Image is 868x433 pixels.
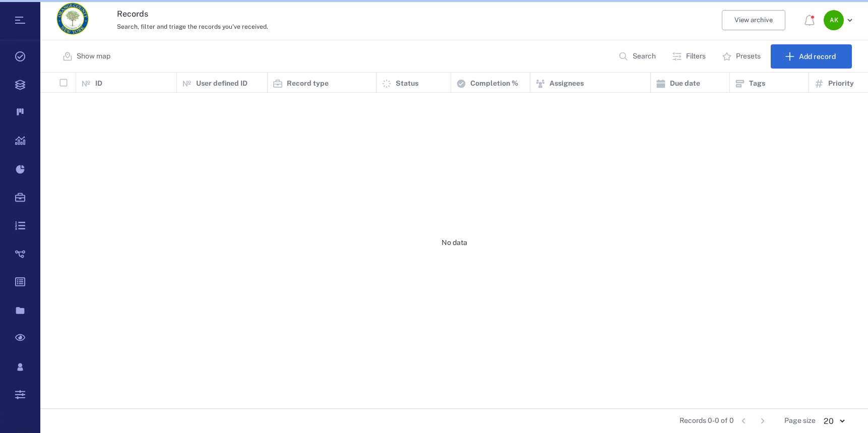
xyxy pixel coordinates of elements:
p: Tags [749,79,765,89]
p: Record type [287,79,329,89]
p: Filters [686,51,706,61]
p: Assignees [549,79,584,89]
div: 20 [816,415,852,427]
span: Page size [784,416,816,426]
p: ID [95,79,102,89]
nav: pagination navigation [734,413,772,429]
div: A K [824,10,844,30]
p: Due date [670,79,700,89]
button: Filters [666,44,714,69]
button: Presets [716,44,769,69]
p: Search [633,51,656,61]
p: Completion % [470,79,518,89]
button: View archive [722,10,785,30]
p: Status [396,79,418,89]
p: User defined ID [196,79,247,89]
a: Go home [56,3,89,38]
button: Add record [771,44,852,69]
img: Orange County Planning Department logo [56,3,89,35]
button: AK [824,10,856,30]
p: Show map [77,51,110,61]
span: Records 0-0 of 0 [679,416,734,426]
p: Priority [828,79,854,89]
p: Presets [736,51,761,61]
span: Search, filter and triage the records you've received. [117,23,268,30]
button: Show map [56,44,118,69]
button: Search [612,44,664,69]
h3: Records [117,8,586,20]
